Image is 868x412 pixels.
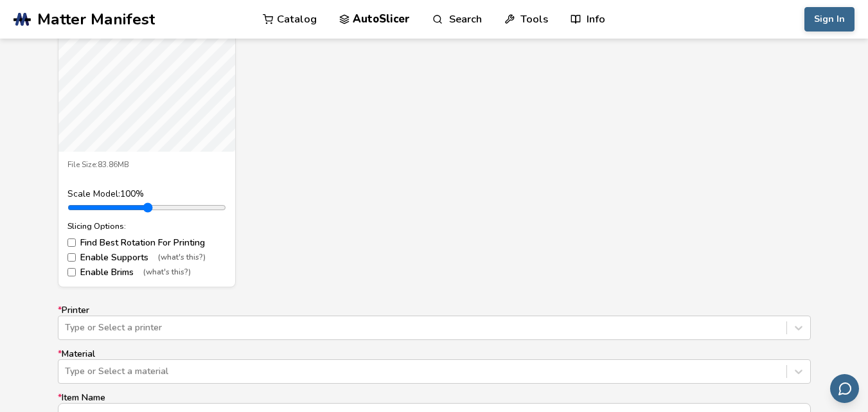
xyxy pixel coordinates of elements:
label: Enable Brims [67,267,226,278]
input: Enable Brims(what's this?) [67,268,76,276]
button: Sign In [804,7,855,31]
input: *MaterialType or Select a material [65,366,67,377]
label: Enable Supports [67,253,226,263]
input: Enable Supports(what's this?) [67,253,76,262]
span: Matter Manifest [37,10,155,28]
div: Slicing Options: [67,222,226,231]
span: (what's this?) [158,253,206,262]
label: Material [58,349,811,384]
label: Find Best Rotation For Printing [67,238,226,248]
span: (what's this?) [143,268,191,277]
div: File Size: 83.86MB [67,161,226,170]
input: Find Best Rotation For Printing [67,238,76,247]
input: *PrinterType or Select a printer [65,323,67,333]
label: Printer [58,305,811,340]
div: Scale Model: 100 % [67,189,226,199]
button: Send feedback via email [830,374,859,403]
